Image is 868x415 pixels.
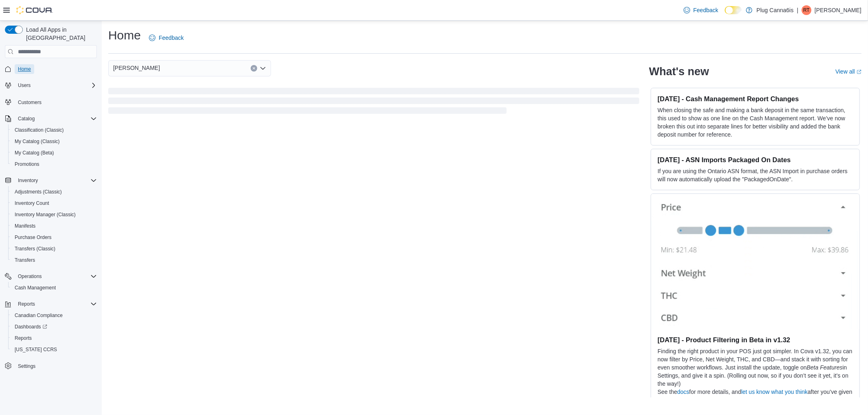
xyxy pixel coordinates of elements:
[15,114,97,124] span: Catalog
[8,243,100,254] button: Transfers (Classic)
[2,80,100,91] button: Users
[8,124,100,136] button: Classification (Classic)
[658,336,853,344] h3: [DATE] - Product Filtering in Beta in v1.32
[11,187,97,197] span: Adjustments (Classic)
[15,299,97,309] span: Reports
[658,388,853,404] p: See the for more details, and after you’ve given it a try.
[8,198,100,209] button: Inventory Count
[2,63,100,75] button: Home
[11,311,97,320] span: Canadian Compliance
[11,210,97,219] span: Inventory Manager (Classic)
[8,159,100,170] button: Promotions
[11,159,43,169] a: Promotions
[802,5,811,15] div: Randy Tay
[15,324,47,330] span: Dashboards
[159,34,184,42] span: Feedback
[8,282,100,293] button: Cash Management
[797,5,798,15] p: |
[108,89,639,115] span: Loading
[11,198,52,208] a: Inventory Count
[11,322,50,332] a: Dashboards
[8,220,100,232] button: Manifests
[2,113,100,124] button: Catalog
[11,159,97,169] span: Promotions
[15,80,97,90] span: Users
[857,70,861,74] svg: External link
[11,244,97,254] span: Transfers (Classic)
[15,246,55,252] span: Transfers (Classic)
[8,344,100,355] button: [US_STATE] CCRS
[15,223,35,229] span: Manifests
[15,189,62,195] span: Adjustments (Classic)
[15,150,54,156] span: My Catalog (Beta)
[146,30,187,46] a: Feedback
[11,187,65,197] a: Adjustments (Classic)
[15,80,34,90] button: Users
[11,333,35,343] a: Reports
[11,244,59,254] a: Transfers (Classic)
[15,361,39,371] a: Settings
[2,298,100,310] button: Reports
[11,345,97,354] span: Washington CCRS
[11,210,79,219] a: Inventory Manager (Classic)
[11,311,66,320] a: Canadian Compliance
[18,115,35,122] span: Catalog
[741,389,807,395] a: let us know what you think
[11,148,57,158] a: My Catalog (Beta)
[2,360,100,372] button: Settings
[11,125,67,135] a: Classification (Classic)
[18,99,42,106] span: Customers
[756,5,794,15] p: Plug Canna6is
[11,283,97,293] span: Cash Management
[8,254,100,266] button: Transfers
[11,137,97,146] span: My Catalog (Classic)
[18,82,31,89] span: Users
[8,147,100,159] button: My Catalog (Beta)
[815,5,861,15] p: [PERSON_NAME]
[8,136,100,147] button: My Catalog (Classic)
[18,363,35,369] span: Settings
[11,221,97,231] span: Manifests
[260,65,266,72] button: Open list of options
[18,66,31,72] span: Home
[113,63,160,73] span: [PERSON_NAME]
[15,176,41,185] button: Inventory
[649,65,709,78] h2: What's new
[15,257,35,263] span: Transfers
[11,333,97,343] span: Reports
[8,186,100,198] button: Adjustments (Classic)
[15,176,97,185] span: Inventory
[15,234,52,241] span: Purchase Orders
[15,114,38,124] button: Catalog
[8,321,100,332] a: Dashboards
[5,60,97,393] nav: Complex example
[11,322,97,332] span: Dashboards
[18,301,35,307] span: Reports
[8,209,100,220] button: Inventory Manager (Classic)
[16,6,53,14] img: Cova
[15,200,49,206] span: Inventory Count
[108,27,141,43] h1: Home
[15,127,64,133] span: Classification (Classic)
[8,310,100,321] button: Canadian Compliance
[807,364,843,371] em: Beta Features
[658,156,853,164] h3: [DATE] - ASN Imports Packaged On Dates
[11,255,38,265] a: Transfers
[2,96,100,108] button: Customers
[658,347,853,388] p: Finding the right product in your POS just got simpler. In Cova v1.32, you can now filter by Pric...
[15,361,97,371] span: Settings
[11,232,55,242] a: Purchase Orders
[15,97,97,107] span: Customers
[15,285,56,291] span: Cash Management
[11,255,97,265] span: Transfers
[251,65,257,72] button: Clear input
[15,312,63,319] span: Canadian Compliance
[8,232,100,243] button: Purchase Orders
[23,26,97,42] span: Load All Apps in [GEOGRAPHIC_DATA]
[11,148,97,158] span: My Catalog (Beta)
[15,138,60,145] span: My Catalog (Classic)
[11,125,97,135] span: Classification (Classic)
[658,167,853,183] p: If you are using the Ontario ASN format, the ASN Import in purchase orders will now automatically...
[15,211,76,218] span: Inventory Manager (Classic)
[725,6,742,15] input: Dark Mode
